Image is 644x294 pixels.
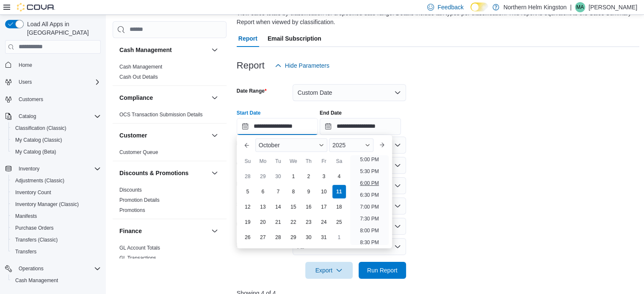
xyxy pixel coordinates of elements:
button: Inventory Manager (Classic) [8,198,104,210]
div: Finance [113,243,227,267]
span: Report [238,30,257,47]
button: Transfers [8,246,104,258]
span: Users [15,77,101,87]
h3: Finance [119,227,142,235]
a: Cash Management [12,275,61,286]
button: Compliance [119,93,208,102]
button: Customer [210,130,220,140]
div: day-8 [287,185,300,198]
li: 8:30 PM [357,237,382,247]
span: My Catalog (Beta) [12,147,101,157]
span: Inventory [15,164,101,174]
div: day-9 [302,185,315,198]
div: day-26 [241,231,254,244]
button: Operations [2,263,104,275]
span: Home [19,62,32,69]
span: Discounts [119,187,142,193]
div: Fr [317,154,331,168]
span: Catalog [19,113,36,120]
button: Customers [2,93,104,105]
span: Cash Management [12,275,101,286]
img: Cova [17,3,55,11]
div: day-1 [332,231,346,244]
h3: Cash Management [119,46,172,54]
div: Mo [256,154,270,168]
p: [PERSON_NAME] [589,2,637,12]
span: Transfers (Classic) [12,235,101,245]
div: day-12 [241,200,254,214]
div: day-5 [241,185,254,198]
div: day-20 [256,215,270,229]
div: Mike Allan [575,2,585,12]
div: day-19 [241,215,254,229]
div: day-21 [271,215,285,229]
button: Catalog [15,111,39,121]
div: Compliance [113,110,227,123]
button: Adjustments (Classic) [8,175,104,187]
button: Cash Management [119,46,208,54]
span: MA [576,2,584,12]
button: Run Report [359,262,406,279]
button: Discounts & Promotions [210,168,220,178]
span: Run Report [367,266,398,275]
div: day-30 [302,231,315,244]
span: Hide Parameters [285,61,329,70]
span: Home [15,60,101,70]
button: Open list of options [394,182,401,189]
button: My Catalog (Classic) [8,134,104,146]
div: day-23 [302,215,315,229]
button: Transfers (Classic) [8,234,104,246]
span: Adjustments (Classic) [12,176,101,186]
a: GL Transactions [119,255,156,261]
span: Transfers (Classic) [15,236,58,243]
div: day-16 [302,200,315,214]
div: day-17 [317,200,331,214]
li: 5:00 PM [357,154,382,165]
a: Discounts [119,187,142,193]
label: Start Date [237,110,261,116]
div: day-31 [317,231,331,244]
span: GL Transactions [119,255,156,261]
h3: Discounts & Promotions [119,169,188,177]
span: My Catalog (Beta) [15,148,56,155]
span: Promotion Details [119,197,160,203]
button: My Catalog (Beta) [8,146,104,158]
a: Transfers [12,247,40,257]
div: Su [241,154,254,168]
a: My Catalog (Beta) [12,147,60,157]
button: Customer [119,131,208,140]
span: Load All Apps in [GEOGRAPHIC_DATA] [24,20,101,37]
span: Email Subscription [268,30,321,47]
button: Users [15,77,35,87]
button: Inventory Count [8,187,104,198]
span: Transfers [15,248,36,255]
span: Export [310,262,348,279]
button: Next month [375,138,389,152]
div: day-28 [241,170,254,183]
a: GL Account Totals [119,245,160,251]
span: My Catalog (Classic) [12,135,101,145]
li: 7:00 PM [357,202,382,212]
li: 6:00 PM [357,178,382,188]
button: Previous Month [240,138,254,152]
span: Manifests [12,211,101,221]
span: Customers [19,96,43,103]
li: 8:00 PM [357,225,382,236]
button: Manifests [8,210,104,222]
div: day-29 [287,231,300,244]
button: Hide Parameters [271,57,333,74]
button: Purchase Orders [8,222,104,234]
div: day-11 [332,185,346,198]
button: Operations [15,264,47,274]
span: Manifests [15,213,37,220]
a: Customers [15,94,47,104]
span: Dark Mode [470,11,471,12]
li: 7:30 PM [357,214,382,224]
span: Classification (Classic) [15,125,66,132]
span: Inventory [19,165,39,172]
a: Promotions [119,207,145,213]
span: Purchase Orders [15,225,54,231]
span: Purchase Orders [12,223,101,233]
span: Transfers [12,247,101,257]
